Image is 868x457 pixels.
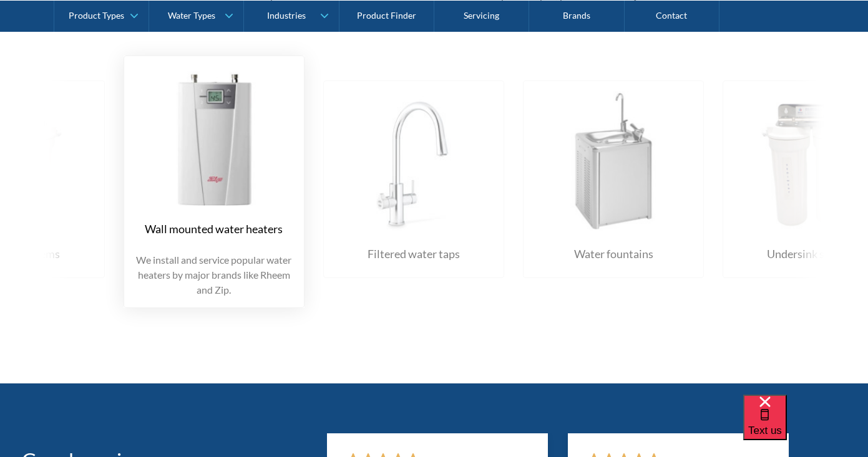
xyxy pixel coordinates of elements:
[267,10,306,21] div: Industries
[743,395,868,457] iframe: podium webchat widget bubble
[134,253,294,297] p: We install and service popular water heaters by major brands like Rheem and Zip.
[574,246,653,262] div: Water fountains
[168,10,215,21] div: Water Types
[368,246,460,262] div: Filtered water taps
[529,91,698,231] img: Water fountains
[69,10,124,21] div: Product Types
[145,221,283,238] div: Wall mounted water heaters
[129,66,299,206] img: Wall mounted water heaters
[767,246,859,262] div: Undersink systems
[329,91,499,231] img: Filtered water taps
